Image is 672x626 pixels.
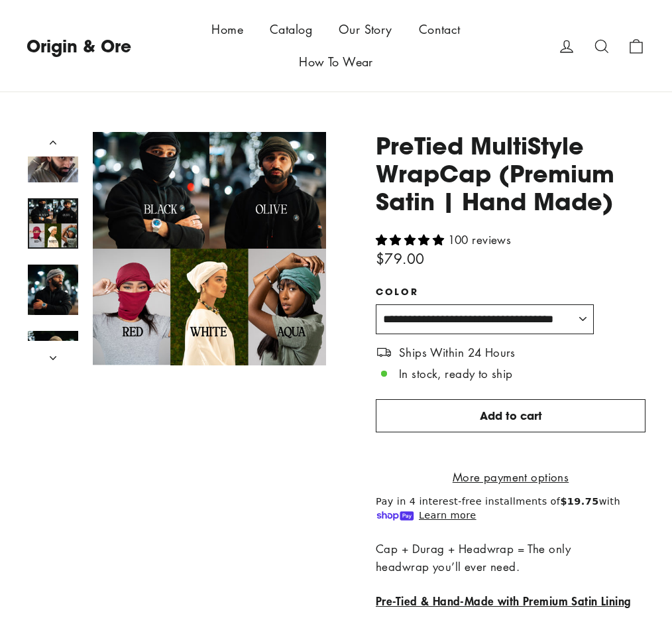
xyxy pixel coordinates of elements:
span: 100 reviews [448,232,512,247]
span: In stock, ready to ship [399,365,513,383]
p: Cap + Durag + Headwrap = The only headwrap you’ll ever need. [376,540,645,576]
div: Primary [159,13,513,78]
img: PreTied MultiStyle WrapCap (Premium Satin | Hand Made) [28,331,78,381]
span: Ships Within 24 Hours [399,344,516,361]
a: Our Story [325,13,406,46]
a: Origin & Ore [27,34,131,57]
span: Add to cart [480,408,542,423]
a: PreTied MultiStyle WrapCap (Premium Satin | Hand Made) [28,198,78,249]
span: $79.00 [376,249,425,268]
a: Catalog [256,13,325,46]
a: More payment options [376,468,645,486]
label: Color [376,286,594,297]
img: PreTied MultiStyle WrapCap (Premium Satin | Hand Made) [28,133,78,182]
strong: Pre-Tied & Hand-Made with Premium Satin Lining [376,593,632,609]
span: 4.76 stars [376,232,448,247]
a: How To Wear [286,46,386,78]
button: Add to cart [376,399,645,432]
a: Home [198,13,256,46]
a: Contact [406,13,474,46]
img: PreTied MultiStyle WrapCap (Premium Satin | Hand Made) [28,265,78,315]
h1: PreTied MultiStyle WrapCap (Premium Satin | Hand Made) [376,132,645,216]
